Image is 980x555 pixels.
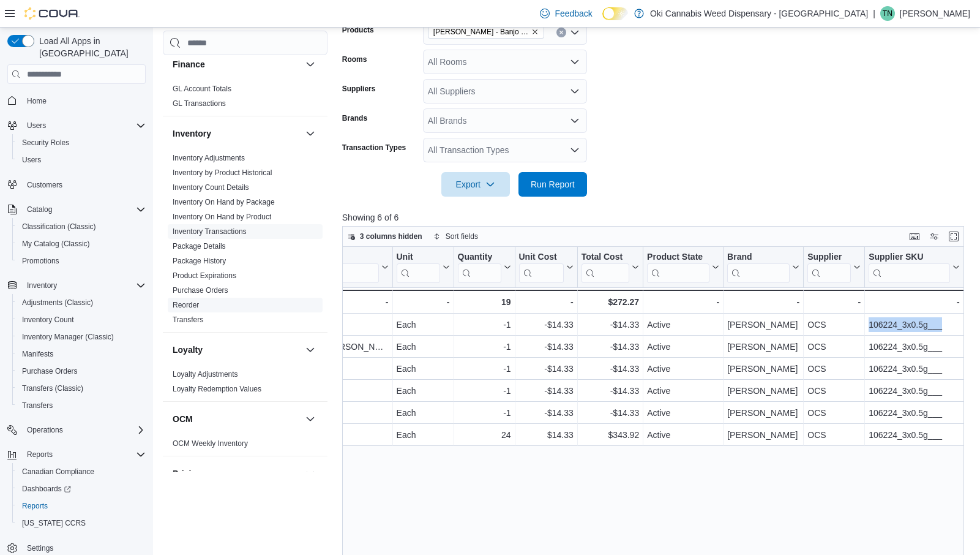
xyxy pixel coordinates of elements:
div: -$14.33 [582,406,639,420]
button: Catalog [2,201,151,218]
div: Finance [163,81,327,116]
div: Supplier SKU [869,252,949,283]
div: Each [396,317,449,332]
a: Package History [173,257,226,265]
div: 106224_3x0.5g___ [869,406,959,420]
div: Each [396,361,449,376]
div: -$14.33 [518,317,573,332]
div: -$14.33 [582,361,639,376]
div: - [727,295,799,309]
button: Product State [647,252,719,283]
div: [PERSON_NAME] [727,383,799,398]
span: Home [27,96,47,106]
span: 3 columns hidden [360,232,422,241]
p: Oki Cannabis Weed Dispensary - [GEOGRAPHIC_DATA] [650,6,868,21]
button: Brand [727,252,799,283]
div: 106224_3x0.5g___ [869,428,959,442]
div: -1 [457,339,511,354]
button: Loyalty [303,342,318,357]
button: Operations [2,421,151,439]
button: Enter fullscreen [946,229,961,244]
button: Security Roles [12,134,151,151]
h3: OCM [173,413,193,425]
h3: Pricing [173,467,201,480]
a: [US_STATE] CCRS [17,516,91,530]
a: GL Transactions [173,99,226,108]
button: Total Cost [581,252,638,283]
div: -$14.33 [582,383,639,398]
button: Finance [303,57,318,72]
span: Dashboards [17,481,146,496]
button: Keyboard shortcuts [907,229,922,244]
div: 106224_3x0.5g___ [869,317,959,332]
div: [PERSON_NAME] [727,317,799,332]
span: Catalog [22,202,146,217]
div: Each [396,428,449,442]
a: Purchase Orders [17,364,83,379]
span: Inventory Manager (Classic) [17,330,146,344]
div: - [396,295,449,309]
div: [PERSON_NAME] [727,428,799,442]
span: Manifests [22,349,53,359]
div: OCS [807,339,861,354]
div: Quantity [457,252,501,263]
div: 106224_3x0.5g___ [869,383,959,398]
button: Promotions [12,252,151,270]
img: Cova [24,7,80,20]
button: Users [22,118,51,133]
span: TN [883,6,892,21]
div: 106224_3x0.5g___ [869,361,959,376]
button: Catalog [22,202,57,217]
div: -$14.33 [518,383,573,398]
span: Dashboards [22,484,71,494]
a: Transfers [17,398,58,413]
button: Operations [22,423,68,437]
div: Active [647,406,719,420]
button: [US_STATE] CCRS [12,515,151,532]
label: Suppliers [342,84,376,94]
span: Load All Apps in [GEOGRAPHIC_DATA] [34,35,146,59]
a: Security Roles [17,135,74,150]
a: My Catalog (Classic) [17,236,95,251]
a: Classification (Classic) [17,219,101,234]
button: Open list of options [570,145,580,155]
div: Active [647,383,719,398]
button: Supplier [807,252,861,283]
button: Reports [12,497,151,515]
span: Purchase Orders [17,364,146,379]
span: Promotions [17,254,146,268]
span: Settings [27,543,53,553]
span: Dark Mode [602,20,603,21]
button: Purchase Orders [12,363,151,380]
div: 24 [457,428,511,442]
span: Operations [27,425,63,435]
div: OCM [163,436,327,456]
div: - [869,295,959,309]
span: Operations [22,423,146,437]
button: Sort fields [428,229,483,244]
a: GL Account Totals [173,85,231,93]
span: Inventory [22,278,146,293]
span: [PERSON_NAME] - Banjo Pre-Roll - Sativa - 3x0.5g [433,26,529,38]
span: Export [449,172,503,197]
div: -1 [457,317,511,332]
div: Each [396,339,449,354]
div: -$14.33 [582,317,639,332]
button: Unit Cost [518,252,573,283]
span: Washington CCRS [17,516,146,530]
a: Dashboards [17,481,76,496]
span: Manifests [17,347,146,361]
div: Quantity [457,252,501,283]
span: My Catalog (Classic) [22,239,90,249]
span: Purchase Orders [22,366,78,376]
button: Pricing [173,467,301,480]
button: OCM [173,413,301,425]
div: -1 [457,361,511,376]
a: Dashboards [12,480,151,497]
div: -$14.33 [518,361,573,376]
div: Unit Cost [518,252,563,263]
a: Inventory Adjustments [173,154,245,162]
h3: Loyalty [173,344,203,356]
h3: Finance [173,58,205,70]
div: OCS [807,428,861,442]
